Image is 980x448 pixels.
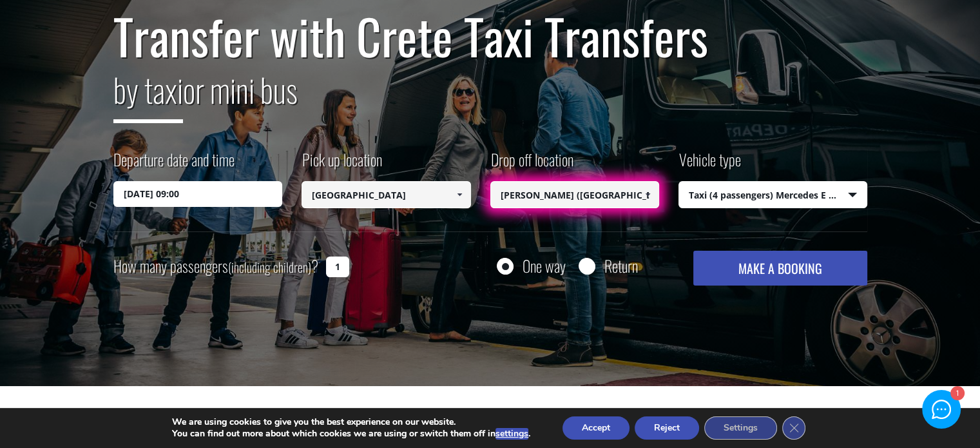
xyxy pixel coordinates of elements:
[495,428,528,440] button: settings
[113,148,235,181] label: Departure date and time
[172,416,530,428] p: We are using cookies to give you the best experience on our website.
[679,182,867,209] span: Taxi (4 passengers) Mercedes E Class
[678,148,741,181] label: Vehicle type
[113,251,318,282] label: How many passengers ?
[228,257,311,277] small: (including children)
[604,258,638,274] label: Return
[637,181,658,208] a: Show All Items
[490,181,660,208] input: Select drop-off location
[113,63,867,133] h2: or mini bus
[562,416,629,440] button: Accept
[950,386,965,400] div: 1
[704,416,777,440] button: Settings
[693,251,867,286] button: MAKE A BOOKING
[782,416,805,440] button: Close GDPR Cookie Banner
[172,428,530,440] p: You can find out more about which cookies we are using or switch them off in .
[302,181,471,208] input: Select pickup location
[523,258,566,274] label: One way
[490,148,573,181] label: Drop off location
[635,416,699,440] button: Reject
[302,148,382,181] label: Pick up location
[113,9,867,63] h1: Transfer with Crete Taxi Transfers
[448,181,470,208] a: Show All Items
[113,65,183,123] span: by taxi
